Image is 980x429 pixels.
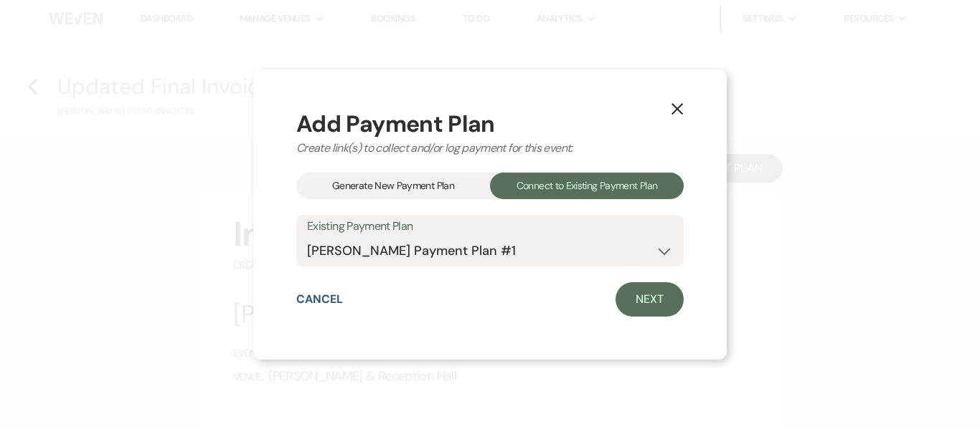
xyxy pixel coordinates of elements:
[296,173,490,199] div: Generate New Payment Plan
[616,282,684,317] a: Next
[307,216,673,237] label: Existing Payment Plan
[296,112,684,135] div: Add Payment Plan
[296,140,684,157] div: Create link(s) to collect and/or log payment for this event:
[296,294,343,305] button: Cancel
[490,173,684,199] div: Connect to Existing Payment Plan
